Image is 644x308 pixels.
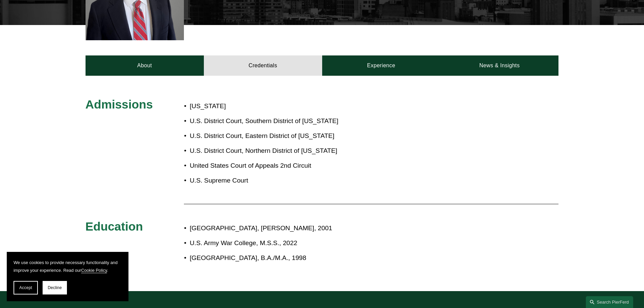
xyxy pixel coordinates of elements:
a: About [86,55,204,76]
p: [GEOGRAPHIC_DATA], B.A./M.A., 1998 [190,252,499,264]
a: Cookie Policy [81,268,107,273]
p: U.S. Supreme Court [190,175,361,187]
button: Accept [14,281,38,294]
p: [US_STATE] [190,100,361,112]
a: Experience [322,55,440,76]
span: Education [86,220,143,233]
p: U.S. Army War College, M.S.S., 2022 [190,237,499,249]
span: Admissions [86,98,153,111]
p: United States Court of Appeals 2nd Circuit [190,160,361,172]
span: Decline [48,285,62,290]
p: U.S. District Court, Eastern District of [US_STATE] [190,130,361,142]
span: Accept [19,285,32,290]
p: U.S. District Court, Southern District of [US_STATE] [190,115,361,127]
button: Decline [43,281,67,294]
p: [GEOGRAPHIC_DATA], [PERSON_NAME], 2001 [190,222,499,234]
p: We use cookies to provide necessary functionality and improve your experience. Read our . [14,259,122,274]
a: Credentials [204,55,322,76]
a: Search this site [586,296,633,308]
p: U.S. District Court, Northern District of [US_STATE] [190,145,361,157]
a: News & Insights [440,55,558,76]
section: Cookie banner [7,252,128,301]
